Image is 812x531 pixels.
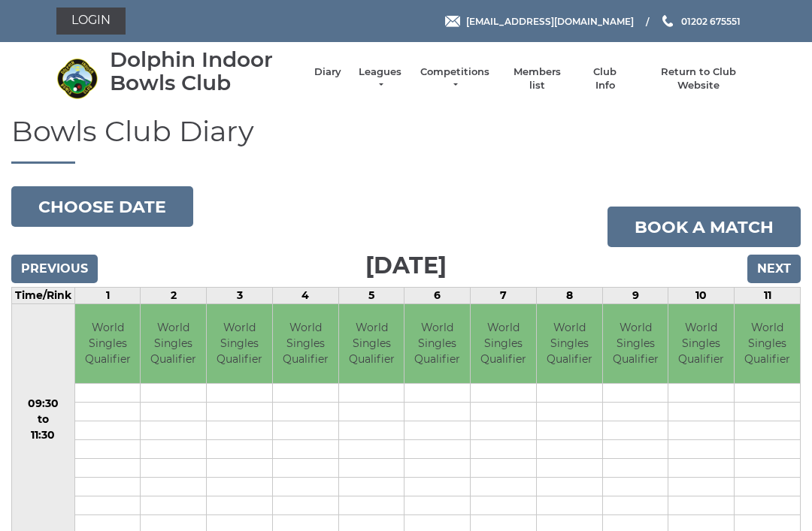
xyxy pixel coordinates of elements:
td: 4 [272,288,338,304]
td: 9 [602,288,668,304]
a: Competitions [419,65,491,92]
td: World Singles Qualifier [603,304,668,383]
td: World Singles Qualifier [404,304,470,383]
td: World Singles Qualifier [668,304,734,383]
td: 3 [207,288,273,304]
td: 8 [536,288,602,304]
div: Dolphin Indoor Bowls Club [110,48,299,95]
img: Email [445,16,460,27]
h1: Bowls Club Diary [11,116,801,164]
input: Next [747,255,801,283]
a: Leagues [356,65,404,92]
a: Email [EMAIL_ADDRESS][DOMAIN_NAME] [445,14,634,29]
button: Choose date [11,186,193,227]
a: Return to Club Website [642,65,756,92]
td: World Singles Qualifier [273,304,338,383]
input: Previous [11,255,98,283]
td: World Singles Qualifier [339,304,404,383]
td: Time/Rink [12,288,75,304]
span: 01202 675551 [681,15,741,26]
td: World Singles Qualifier [537,304,602,383]
td: World Singles Qualifier [471,304,536,383]
td: 10 [668,288,735,304]
a: Club Info [583,65,627,92]
td: 7 [471,288,537,304]
td: World Singles Qualifier [141,304,206,383]
a: Phone us 01202 675551 [660,14,741,29]
img: Dolphin Indoor Bowls Club [56,58,98,99]
td: 5 [338,288,404,304]
a: Diary [314,65,341,79]
a: Login [56,8,126,35]
td: World Singles Qualifier [207,304,272,383]
td: 11 [735,288,801,304]
td: 1 [74,288,141,304]
td: 2 [141,288,207,304]
td: World Singles Qualifier [75,304,141,383]
a: Book a match [607,207,801,247]
td: 6 [404,288,471,304]
td: World Singles Qualifier [735,304,800,383]
span: [EMAIL_ADDRESS][DOMAIN_NAME] [466,15,634,26]
a: Members list [505,65,568,92]
img: Phone us [662,15,673,27]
